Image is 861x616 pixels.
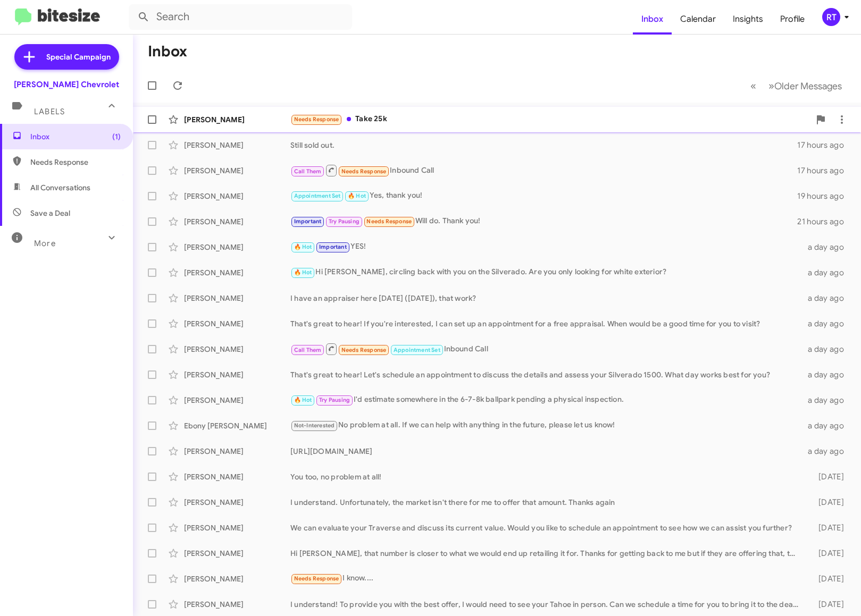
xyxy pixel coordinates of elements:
[290,190,797,202] div: Yes, thank you!
[813,8,849,26] button: RT
[319,243,347,250] span: Important
[290,369,804,380] div: That's great to hear! Let's schedule an appointment to discuss the details and assess your Silver...
[14,44,119,70] a: Special Campaign
[184,267,290,278] div: [PERSON_NAME]
[30,182,90,193] span: All Conversations
[804,497,852,508] div: [DATE]
[804,318,852,329] div: a day ago
[184,242,290,252] div: [PERSON_NAME]
[797,140,852,150] div: 17 hours ago
[772,4,813,35] a: Profile
[804,293,852,303] div: a day ago
[112,131,121,142] span: (1)
[184,471,290,482] div: [PERSON_NAME]
[804,522,852,533] div: [DATE]
[30,131,121,142] span: Inbox
[290,215,797,227] div: Will do. Thank you!
[329,218,360,225] span: Try Pausing
[290,241,804,253] div: YES!
[148,43,187,60] h1: Inbox
[348,192,366,199] span: 🔥 Hot
[184,114,290,125] div: [PERSON_NAME]
[34,239,56,248] span: More
[129,4,352,30] input: Search
[294,347,322,353] span: Call Them
[290,140,797,150] div: Still sold out.
[34,107,65,116] span: Labels
[744,75,763,97] button: Previous
[30,157,121,167] span: Needs Response
[290,548,804,559] div: Hi [PERSON_NAME], that number is closer to what we would end up retailing it for. Thanks for gett...
[290,471,804,482] div: You too, no problem at all!
[294,116,339,123] span: Needs Response
[774,80,842,92] span: Older Messages
[804,446,852,457] div: a day ago
[341,347,387,353] span: Needs Response
[394,347,440,353] span: Appointment Set
[804,599,852,610] div: [DATE]
[184,548,290,559] div: [PERSON_NAME]
[290,599,804,610] div: I understand! To provide you with the best offer, I would need to see your Tahoe in person. Can w...
[745,75,848,97] nav: Page navigation example
[341,168,387,175] span: Needs Response
[184,369,290,380] div: [PERSON_NAME]
[797,165,852,176] div: 17 hours ago
[294,218,322,225] span: Important
[633,4,672,35] a: Inbox
[724,4,772,35] a: Insights
[762,75,848,97] button: Next
[184,344,290,355] div: [PERSON_NAME]
[804,573,852,584] div: [DATE]
[290,318,804,329] div: That's great to hear! If you're interested, I can set up an appointment for a free appraisal. Whe...
[804,369,852,380] div: a day ago
[797,191,852,201] div: 19 hours ago
[294,192,341,199] span: Appointment Set
[184,446,290,457] div: [PERSON_NAME]
[294,575,339,582] span: Needs Response
[804,548,852,559] div: [DATE]
[184,293,290,303] div: [PERSON_NAME]
[290,266,804,279] div: Hi [PERSON_NAME], circling back with you on the Silverado. Are you only looking for white exterior?
[366,218,412,225] span: Needs Response
[30,208,70,218] span: Save a Deal
[184,318,290,329] div: [PERSON_NAME]
[294,243,312,250] span: 🔥 Hot
[290,164,797,177] div: Inbound Call
[319,396,350,403] span: Try Pausing
[290,342,804,356] div: Inbound Call
[290,419,804,432] div: No problem at all. If we can help with anything in the future, please let us know!
[184,140,290,150] div: [PERSON_NAME]
[804,344,852,355] div: a day ago
[804,267,852,278] div: a day ago
[290,446,804,457] div: [URL][DOMAIN_NAME]
[768,79,774,92] span: »
[750,79,756,92] span: «
[672,4,724,35] a: Calendar
[184,599,290,610] div: [PERSON_NAME]
[290,572,804,585] div: I know....
[184,573,290,584] div: [PERSON_NAME]
[822,8,840,26] div: RT
[294,396,312,403] span: 🔥 Hot
[184,395,290,406] div: [PERSON_NAME]
[46,52,111,62] span: Special Campaign
[804,395,852,406] div: a day ago
[184,216,290,227] div: [PERSON_NAME]
[290,394,804,406] div: I'd estimate somewhere in the 6-7-8k ballpark pending a physical inspection.
[14,79,119,90] div: [PERSON_NAME] Chevrolet
[797,216,852,227] div: 21 hours ago
[184,420,290,431] div: Ebony [PERSON_NAME]
[294,269,312,276] span: 🔥 Hot
[184,497,290,508] div: [PERSON_NAME]
[290,293,804,303] div: I have an appraiser here [DATE] ([DATE]), that work?
[184,191,290,201] div: [PERSON_NAME]
[290,113,810,125] div: Take 25k
[804,420,852,431] div: a day ago
[290,497,804,508] div: I understand. Unfortunately, the market isn't there for me to offer that amount. Thanks again
[184,522,290,533] div: [PERSON_NAME]
[184,165,290,176] div: [PERSON_NAME]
